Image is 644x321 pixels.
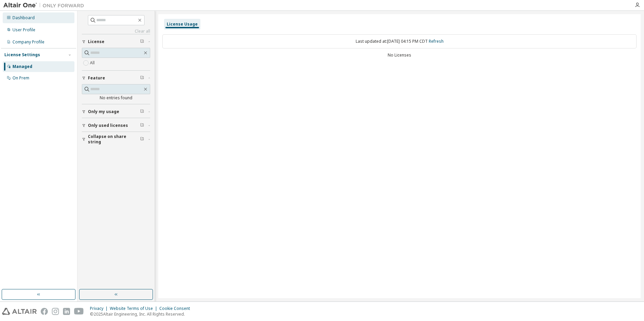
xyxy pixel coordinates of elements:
[88,109,119,114] span: Only my usage
[140,75,144,81] span: Clear filter
[88,123,128,128] span: Only used licenses
[90,306,110,311] div: Privacy
[140,109,144,114] span: Clear filter
[63,308,70,315] img: linkedin.svg
[82,118,150,133] button: Only used licenses
[159,306,194,311] div: Cookie Consent
[4,52,40,58] div: License Settings
[82,95,150,101] div: No entries found
[12,75,29,81] div: On Prem
[90,311,194,317] p: © 2025 Altair Engineering, Inc. All Rights Reserved.
[41,308,48,315] img: facebook.svg
[82,132,150,147] button: Collapse on share string
[88,134,140,145] span: Collapse on share string
[3,2,88,9] img: Altair One
[88,75,105,81] span: Feature
[2,308,37,315] img: altair_logo.svg
[82,34,150,49] button: License
[167,22,198,27] div: License Usage
[12,27,35,33] div: User Profile
[140,39,144,44] span: Clear filter
[162,52,637,58] div: No Licenses
[12,15,35,21] div: Dashboard
[52,308,59,315] img: instagram.svg
[90,59,96,67] label: All
[140,137,144,142] span: Clear filter
[82,104,150,119] button: Only my usage
[162,34,637,48] div: Last updated at: [DATE] 04:15 PM CDT
[140,123,144,128] span: Clear filter
[110,306,159,311] div: Website Terms of Use
[88,39,104,44] span: License
[74,308,84,315] img: youtube.svg
[12,64,32,69] div: Managed
[12,39,44,45] div: Company Profile
[429,38,444,44] a: Refresh
[82,71,150,85] button: Feature
[82,29,150,34] a: Clear all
